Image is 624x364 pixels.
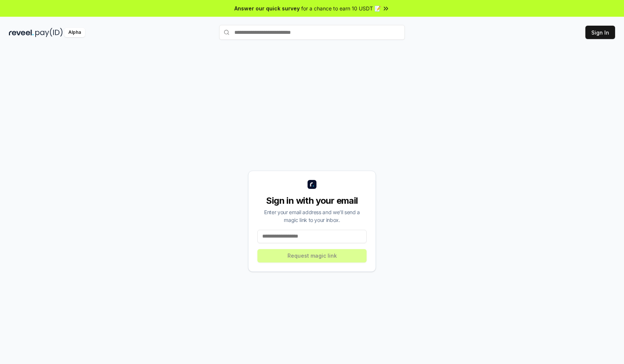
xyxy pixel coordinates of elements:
[301,4,381,12] span: for a chance to earn 10 USDT 📝
[257,195,367,207] div: Sign in with your email
[35,28,63,37] img: pay_id
[64,28,85,37] div: Alpha
[585,26,615,39] button: Sign In
[9,28,34,37] img: reveel_dark
[257,208,367,224] div: Enter your email address and we’ll send a magic link to your inbox.
[234,4,300,12] span: Answer our quick survey
[308,180,316,189] img: logo_small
